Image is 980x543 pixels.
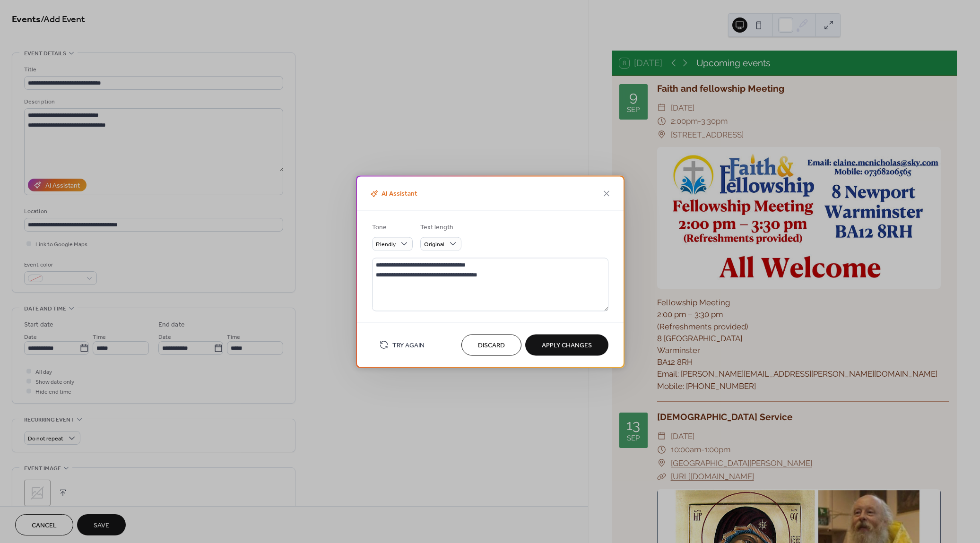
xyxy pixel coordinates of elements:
div: Tone [372,222,411,232]
button: Try Again [372,337,432,353]
span: Discard [478,341,505,351]
span: Apply Changes [542,341,592,351]
span: Friendly [376,239,396,250]
span: AI Assistant [368,189,417,199]
span: Original [424,239,444,250]
button: Discard [461,334,521,355]
div: Text length [420,222,460,232]
button: Apply Changes [525,334,608,355]
span: Try Again [392,341,425,351]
